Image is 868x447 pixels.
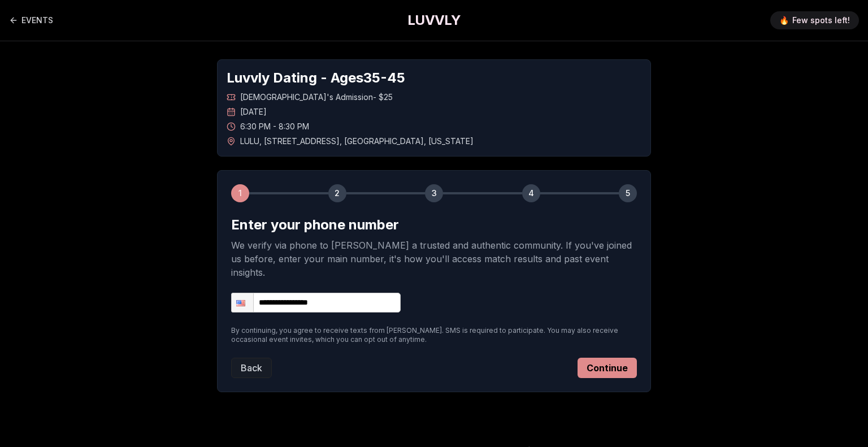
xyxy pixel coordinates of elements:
[425,184,443,202] div: 3
[328,184,346,202] div: 2
[231,358,272,378] button: Back
[231,184,249,202] div: 1
[232,293,253,312] div: United States: + 1
[779,15,789,26] span: 🔥
[240,92,393,103] span: [DEMOGRAPHIC_DATA]'s Admission - $25
[240,121,309,132] span: 6:30 PM - 8:30 PM
[407,11,461,29] a: LUVVLY
[240,106,267,118] span: [DATE]
[231,326,637,344] p: By continuing, you agree to receive texts from [PERSON_NAME]. SMS is required to participate. You...
[240,136,474,147] span: LULU , [STREET_ADDRESS] , [GEOGRAPHIC_DATA] , [US_STATE]
[227,69,641,87] h1: Luvvly Dating - Ages 35 - 45
[231,216,637,234] h2: Enter your phone number
[522,184,540,202] div: 4
[231,238,637,279] p: We verify via phone to [PERSON_NAME] a trusted and authentic community. If you've joined us befor...
[9,9,53,32] a: Back to events
[578,358,637,378] button: Continue
[619,184,637,202] div: 5
[792,15,850,26] span: Few spots left!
